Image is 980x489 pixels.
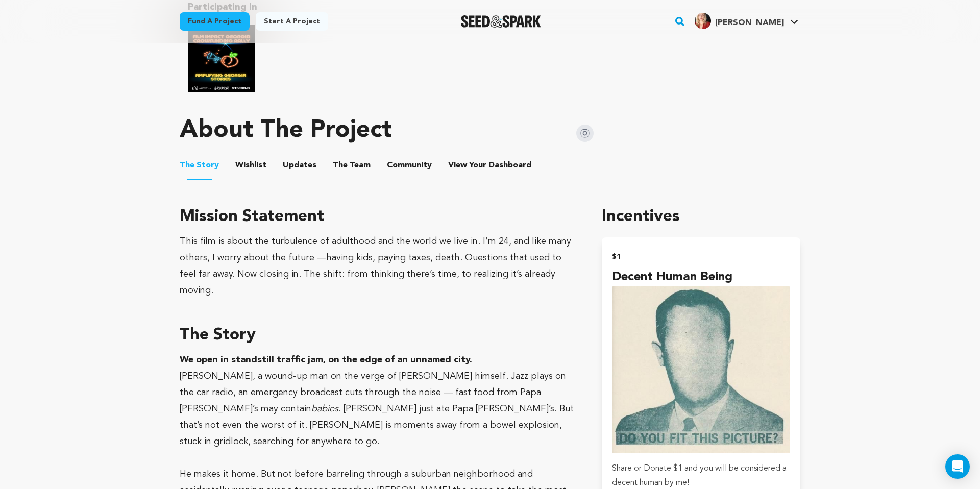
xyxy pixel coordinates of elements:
span: Community [387,159,432,172]
a: Seed&Spark Homepage [461,15,541,28]
span: The [333,159,348,172]
span: . [PERSON_NAME] just ate Papa [PERSON_NAME]’s. But that’s not even the worst of it. [PERSON_NAME]... [180,404,574,446]
h1: About The Project [180,118,392,143]
span: Story [180,159,219,172]
a: Fund a project [180,12,250,31]
em: babies [311,404,338,413]
a: Start a project [256,12,328,31]
span: Team [333,159,371,172]
span: Dashboard [488,159,531,172]
strong: We open in standstill traffic jam, on the edge of an unnamed city. [180,355,472,364]
h2: $1 [612,250,790,264]
img: Seed&Spark Logo Dark Mode [461,15,541,28]
h3: Mission Statement [180,205,577,229]
div: This film is about the turbulence of adulthood and the world we live in. I’m 24, and like many ot... [180,233,577,299]
span: Your [448,159,533,172]
h4: Decent Human Being [612,268,790,286]
h1: Incentives [602,205,800,229]
a: ViewYourDashboard [448,159,533,172]
img: incentive [612,286,790,454]
span: Updates [283,159,316,172]
img: Film Impact Georgia Rally [188,25,255,92]
span: Lahna H.'s Profile [693,11,800,32]
div: Open Intercom Messenger [945,454,970,479]
img: c8620fd1b4a1bd5e.jpg [695,13,711,29]
div: Lahna H.'s Profile [695,13,784,29]
a: Lahna H.'s Profile [693,11,800,29]
img: Seed&Spark Instagram Icon [576,125,594,142]
span: [PERSON_NAME] [715,19,784,27]
span: The [180,159,194,172]
span: Wishlist [235,159,266,172]
h3: The Story [180,323,577,348]
span: [PERSON_NAME], a wound-up man on the verge of [PERSON_NAME] himself. Jazz plays on the car radio,... [180,372,566,413]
